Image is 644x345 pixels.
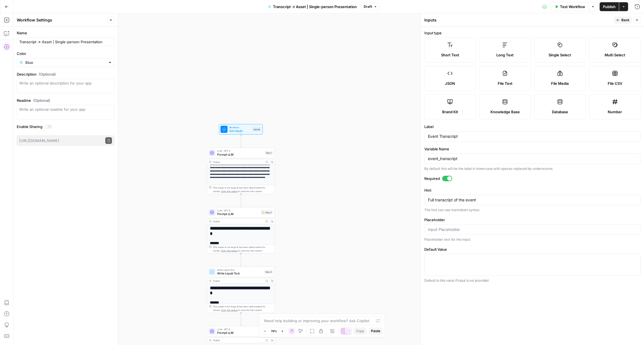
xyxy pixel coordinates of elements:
div: The hint can use markdown syntax. [424,208,641,213]
span: Draft [364,4,372,9]
button: Paste [369,327,382,335]
button: Draft [361,3,380,10]
input: Untitled [19,39,112,45]
span: (Optional) [33,98,50,103]
button: Test Workflow [551,2,588,11]
span: (Optional) [39,71,56,77]
label: Label [424,124,641,129]
span: Number [608,109,622,115]
div: Output [213,279,263,283]
g: Edge from step_2 to step_4 [240,254,242,266]
span: Prompt LLM [217,331,259,335]
textarea: Full transcript of the event [428,197,637,203]
input: Blue [25,60,106,65]
span: Copy the output [221,190,238,192]
g: Edge from start to step_1 [240,134,242,147]
span: Publish [603,4,616,9]
label: Input type [424,30,641,36]
span: Write Liquid Text [217,271,262,276]
label: Variable Name [424,146,641,152]
div: Step 1 [265,151,273,155]
p: Default to this value if input is not provided [424,278,641,283]
label: Readme [17,98,114,103]
span: Transcript -> Asset | Single-person Presentation [273,4,357,9]
span: File CSV [608,81,622,86]
span: Copy [356,329,364,334]
label: Default Value [424,247,641,252]
span: LLM · GPT-5 [217,149,263,153]
div: Step 2 [261,210,273,215]
g: Edge from step_1 to step_2 [240,194,242,207]
label: Description [17,71,114,77]
button: Copy [354,327,367,335]
button: Publish [600,2,619,11]
div: Placeholder text for the input. [424,237,641,242]
span: 78% [271,329,277,333]
span: File Media [551,81,569,86]
label: Hint [424,187,641,193]
span: Back [621,18,629,23]
button: Transcript -> Asset | Single-person Presentation [265,2,360,11]
label: Placeholder [424,217,641,223]
span: Short Text [441,52,459,58]
div: Inputs [253,127,261,131]
div: WorkflowSet InputsInputs [207,124,275,135]
span: Write Liquid Text [217,268,262,272]
span: Prompt LLM [217,152,263,157]
button: Back [614,16,632,24]
span: JSON [445,81,455,86]
div: By default this will be the label in lowercase with spaces replaced by underscores. [424,166,641,171]
div: This output is too large & has been abbreviated for review. to view the full content. [213,245,273,252]
span: Long Text [496,52,514,58]
span: Brand Kit [442,109,458,115]
span: Copy the output [221,309,238,311]
label: Color [17,51,114,56]
div: This output is too large & has been abbreviated for review. to view the full content. [213,305,273,312]
div: This output is too large & has been abbreviated for review. to view the full content. [213,186,273,193]
input: Input Label [428,134,637,139]
div: Inputs [424,17,612,23]
span: Prompt LLM [217,212,259,216]
div: Step 4 [264,270,273,274]
g: Edge from step_4 to step_6 [240,313,242,325]
label: Required [424,176,641,181]
div: Workflow Settings [17,17,106,23]
label: Name [17,30,114,36]
span: Multi Select [605,52,625,58]
span: LLM · GPT-5 [217,328,259,331]
div: Output [213,219,263,223]
span: Copy the output [221,249,238,252]
span: Set Inputs [229,129,251,133]
span: Database [552,109,568,115]
label: Enable Sharing [17,124,114,129]
span: File Text [498,81,513,86]
span: Workflow [229,126,251,129]
div: Output [213,160,263,164]
span: LLM · GPT-5 [217,209,259,212]
span: Test Workflow [560,4,585,9]
span: Single Select [549,52,571,58]
div: Output [213,339,263,342]
input: event_transcript [428,156,637,161]
input: Input Placeholder [428,227,637,232]
span: Paste [371,329,380,334]
span: Knowledge Base [490,109,520,115]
